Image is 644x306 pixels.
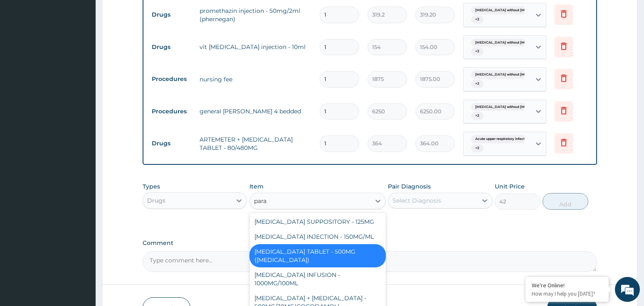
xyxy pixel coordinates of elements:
td: promethazin injection - 50mg/2ml (phernegan) [195,2,316,27]
td: general [PERSON_NAME] 4 bedded [195,103,316,120]
div: [MEDICAL_DATA] SUPPOSITORY - 125MG [249,214,386,229]
label: Unit Price [495,182,525,191]
label: Item [249,182,264,191]
td: Drugs [148,39,195,55]
span: [MEDICAL_DATA] without [MEDICAL_DATA] [471,71,555,79]
span: We're online! [48,97,115,181]
div: [MEDICAL_DATA] INJECTION - 150MG/ML [249,229,386,244]
div: Drugs [147,196,165,205]
button: Add [543,193,588,210]
td: Drugs [148,136,195,151]
span: + 2 [471,47,484,56]
span: [MEDICAL_DATA] without [MEDICAL_DATA] [471,103,555,111]
span: Acute upper respiratory infect... [471,135,531,143]
td: ARTEMETER + [MEDICAL_DATA] TABLET - 80/480MG [195,131,316,156]
span: + 2 [471,80,484,88]
span: + 2 [471,112,484,120]
label: Types [143,183,160,190]
label: Pair Diagnosis [388,182,431,191]
div: Chat with us now [43,47,140,57]
div: [MEDICAL_DATA] TABLET - 500MG ([MEDICAL_DATA]) [249,244,386,267]
span: [MEDICAL_DATA] without [MEDICAL_DATA] [471,39,555,47]
td: Procedures [148,104,195,119]
td: vit [MEDICAL_DATA] injection - 10ml [195,39,316,55]
div: [MEDICAL_DATA] INFUSION - 1000MG/100ML [249,267,386,291]
td: Drugs [148,7,195,22]
td: nursing fee [195,71,316,88]
td: Procedures [148,71,195,87]
p: How may I help you today? [532,290,602,297]
div: Minimize live chat window [136,4,156,24]
span: + 2 [471,15,484,24]
textarea: Type your message and hit 'Enter' [4,211,158,240]
span: + 2 [471,144,484,152]
div: We're Online! [532,282,602,289]
img: d_794563401_company_1708531726252_794563401 [15,42,34,62]
div: Select Diagnosis [392,196,441,205]
span: [MEDICAL_DATA] without [MEDICAL_DATA] [471,6,555,15]
label: Comment [143,240,597,247]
